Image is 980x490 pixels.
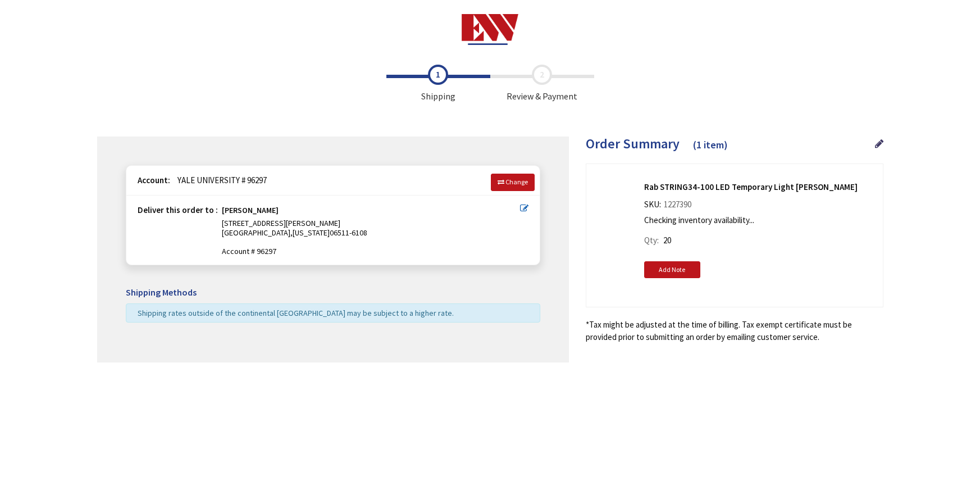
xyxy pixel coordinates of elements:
[491,174,535,190] a: Change
[172,175,267,185] span: YALE UNIVERSITY # 96297
[222,206,279,219] strong: [PERSON_NAME]
[138,205,218,215] strong: Deliver this order to :
[586,319,883,343] : *Tax might be adjusted at the time of billing. Tax exempt certificate must be provided prior to s...
[138,175,170,185] strong: Account:
[462,14,518,45] img: Electrical Wholesalers, Inc.
[138,308,454,318] span: Shipping rates outside of the continental [GEOGRAPHIC_DATA] may be subject to a higher rate.
[222,218,340,228] span: [STREET_ADDRESS][PERSON_NAME]
[330,228,367,238] span: 06511-6108
[644,235,657,246] span: Qty
[644,198,694,214] div: SKU:
[222,247,520,256] span: Account # 96297
[661,199,694,210] span: 1227390
[386,65,490,103] span: Shipping
[293,228,330,238] span: [US_STATE]
[586,135,680,152] span: Order Summary
[490,65,594,103] span: Review & Payment
[644,181,874,193] strong: Rab STRING34-100 LED Temporary Light [PERSON_NAME]
[126,288,540,298] h5: Shipping Methods
[505,178,528,186] span: Change
[663,235,671,246] span: 20
[644,214,869,226] p: Checking inventory availability...
[693,138,728,151] span: (1 item)
[222,228,293,238] span: [GEOGRAPHIC_DATA],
